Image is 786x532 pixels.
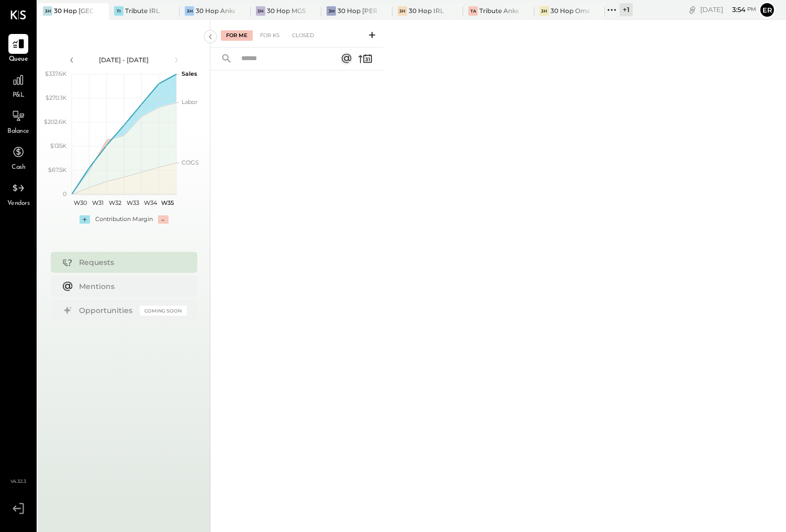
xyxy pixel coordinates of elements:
div: 3H [43,6,52,16]
div: + [80,215,90,224]
span: Vendors [7,199,30,209]
div: Requests [79,257,182,268]
a: Vendors [1,178,36,209]
div: 3H [256,6,265,16]
div: 30 Hop IRL [409,6,444,15]
text: $67.5K [48,166,66,174]
div: Tribute Ankeny [479,6,519,15]
span: Cash [12,163,25,172]
text: W33 [126,199,139,206]
a: Cash [1,142,36,172]
div: Tribute IRL [125,6,160,15]
div: [DATE] [700,5,756,15]
text: $135K [50,142,66,149]
div: - [158,215,169,224]
div: Closed [287,30,319,41]
a: Balance [1,106,36,136]
text: W32 [109,199,121,206]
text: W35 [161,199,174,206]
text: W31 [92,199,104,206]
div: TA [468,6,478,16]
div: Coming Soon [140,306,187,316]
div: For KS [255,30,285,41]
div: For Me [221,30,253,41]
div: [DATE] - [DATE] [80,55,169,64]
div: 30 Hop [PERSON_NAME] Summit [338,6,377,15]
div: Mentions [79,281,182,292]
text: $337.6K [45,70,66,77]
text: Sales [182,70,197,77]
div: TI [114,6,123,16]
div: + 1 [620,3,633,16]
text: $202.6K [44,118,66,125]
text: W34 [143,199,157,206]
div: 30 Hop Ankeny [196,6,235,15]
div: 30 Hop Omaha [551,6,590,15]
div: Contribution Margin [95,215,153,224]
div: 30 Hop [GEOGRAPHIC_DATA] [54,6,93,15]
button: Er [759,2,776,18]
span: Balance [7,127,29,136]
div: 30 Hop MGS [267,6,306,15]
text: Labor [182,98,197,106]
a: P&L [1,70,36,100]
text: 0 [63,190,66,198]
a: Queue [1,34,36,64]
div: 3H [185,6,194,16]
text: W30 [74,199,87,206]
text: COGS [182,159,199,166]
div: 3H [398,6,407,16]
div: 3H [540,6,549,16]
div: Opportunities [79,305,134,316]
span: Queue [9,55,28,64]
div: copy link [687,4,698,15]
div: 3H [327,6,336,16]
span: P&L [13,91,25,100]
text: $270.1K [46,94,66,101]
